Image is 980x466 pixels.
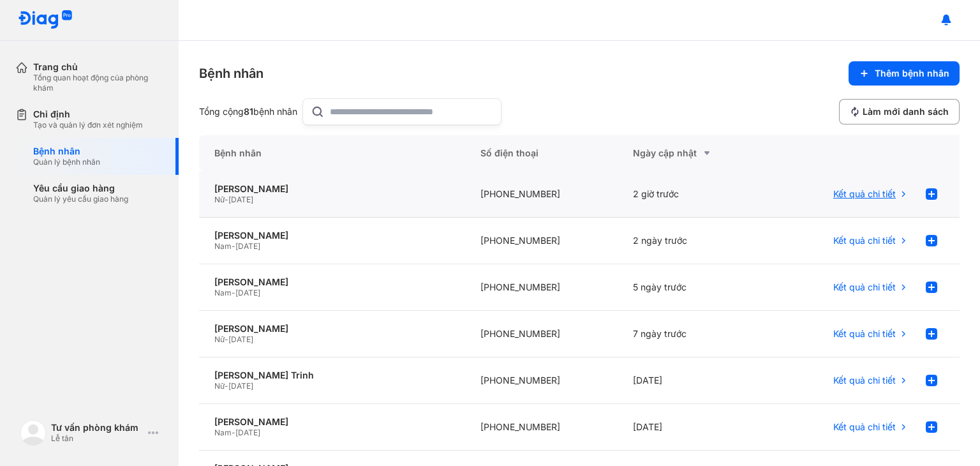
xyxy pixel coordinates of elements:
div: Bệnh nhân [199,64,264,82]
span: Kết quả chi tiết [833,375,896,386]
div: [PHONE_NUMBER] [465,218,617,264]
div: 2 ngày trước [618,218,769,264]
span: Kết quả chi tiết [833,328,896,340]
span: [DATE] [228,381,253,391]
span: Nữ [214,334,225,344]
div: [DATE] [618,357,769,404]
div: [PHONE_NUMBER] [465,264,617,311]
span: Nữ [214,195,225,204]
div: 7 ngày trước [618,311,769,357]
span: Nam [214,428,232,437]
span: Kết quả chi tiết [833,188,896,200]
span: Kết quả chi tiết [833,282,896,293]
div: Bệnh nhân [33,146,100,157]
button: Thêm bệnh nhân [849,61,960,86]
div: [PERSON_NAME] [214,183,450,195]
div: 5 ngày trước [618,264,769,311]
div: [PERSON_NAME] Trinh [214,370,450,381]
span: Làm mới danh sách [863,106,949,117]
div: [PHONE_NUMBER] [465,357,617,404]
div: 2 giờ trước [618,171,769,218]
div: Số điện thoại [465,135,617,171]
span: Kết quả chi tiết [833,421,896,433]
div: Tổng cộng bệnh nhân [199,106,297,117]
div: Trang chủ [33,61,163,73]
div: Yêu cầu giao hàng [33,183,128,194]
span: [DATE] [228,334,253,344]
div: Lễ tân [51,433,143,444]
div: Quản lý bệnh nhân [33,157,100,167]
div: Tổng quan hoạt động của phòng khám [33,73,163,93]
div: [PERSON_NAME] [214,230,450,241]
span: - [225,334,228,344]
span: Nam [214,241,232,251]
span: [DATE] [235,428,260,437]
div: Quản lý yêu cầu giao hàng [33,194,128,204]
span: [DATE] [235,288,260,297]
span: [DATE] [228,195,253,204]
div: [DATE] [618,404,769,451]
img: logo [18,10,73,30]
div: Tư vấn phòng khám [51,422,143,433]
div: Tạo và quản lý đơn xét nghiệm [33,120,143,130]
span: Nữ [214,381,225,391]
span: Thêm bệnh nhân [875,68,949,79]
span: - [232,241,235,251]
div: Bệnh nhân [199,135,465,171]
span: 81 [244,106,253,117]
div: [PHONE_NUMBER] [465,171,617,218]
div: [PHONE_NUMBER] [465,311,617,357]
span: - [225,195,228,204]
div: [PERSON_NAME] [214,276,450,288]
img: logo [20,420,46,446]
div: Ngày cập nhật [633,146,754,161]
div: [PERSON_NAME] [214,416,450,428]
span: Nam [214,288,232,297]
span: Kết quả chi tiết [833,235,896,246]
div: [PHONE_NUMBER] [465,404,617,451]
button: Làm mới danh sách [839,99,960,124]
div: [PERSON_NAME] [214,323,450,334]
span: - [232,288,235,297]
div: Chỉ định [33,109,143,120]
span: - [232,428,235,437]
span: - [225,381,228,391]
span: [DATE] [235,241,260,251]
